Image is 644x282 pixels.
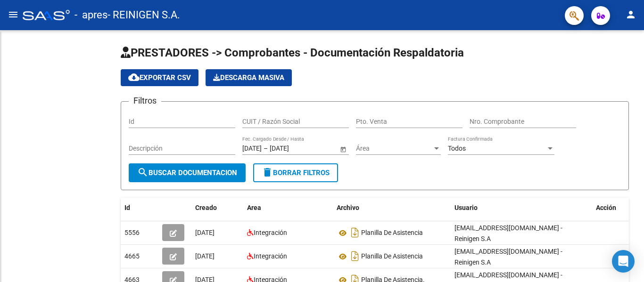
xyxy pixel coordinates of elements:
input: Start date [242,145,262,153]
span: PRESTADORES -> Comprobantes - Documentación Respaldatoria [121,46,464,59]
span: Integración [254,252,287,260]
mat-icon: delete [262,167,273,178]
datatable-header-cell: Area [243,198,333,218]
span: [DATE] [195,252,215,260]
mat-icon: person [625,9,636,20]
i: Descargar documento [349,225,361,240]
button: Descarga Masiva [206,69,292,86]
span: Creado [195,204,217,211]
app-download-masive: Descarga masiva de comprobantes (adjuntos) [206,69,292,86]
span: 4665 [124,252,140,260]
span: Planilla De Asistencia [361,229,423,237]
span: [DATE] [195,229,215,236]
span: Borrar Filtros [262,169,330,177]
mat-icon: menu [8,9,19,20]
datatable-header-cell: Id [121,198,158,218]
mat-icon: search [137,167,149,178]
span: Buscar Documentacion [137,169,237,177]
span: Todos [448,145,466,152]
datatable-header-cell: Acción [592,198,639,218]
button: Buscar Documentacion [129,163,246,182]
input: End date [270,145,316,153]
span: - REINIGEN S.A. [107,5,180,25]
span: Descarga Masiva [213,73,284,82]
span: – [264,145,268,153]
div: Open Intercom Messenger [612,250,635,273]
button: Open calendar [338,144,348,154]
span: [EMAIL_ADDRESS][DOMAIN_NAME] - Reinigen S.A [454,224,562,242]
span: Área [356,145,432,153]
span: Usuario [454,204,478,211]
h3: Filtros [129,94,161,107]
datatable-header-cell: Usuario [451,198,592,218]
span: Archivo [337,204,359,211]
span: Planilla De Asistencia [361,253,423,260]
span: Exportar CSV [128,73,191,82]
span: Area [247,204,261,211]
datatable-header-cell: Archivo [333,198,451,218]
span: Acción [596,204,616,211]
datatable-header-cell: Creado [191,198,243,218]
span: Id [124,204,130,211]
span: 5556 [124,229,140,236]
span: Integración [254,229,287,236]
i: Descargar documento [349,249,361,264]
button: Borrar Filtros [253,163,338,182]
span: [EMAIL_ADDRESS][DOMAIN_NAME] - Reinigen S.A [454,248,562,266]
span: - apres [74,5,107,25]
button: Exportar CSV [121,69,198,86]
mat-icon: cloud_download [128,72,140,83]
